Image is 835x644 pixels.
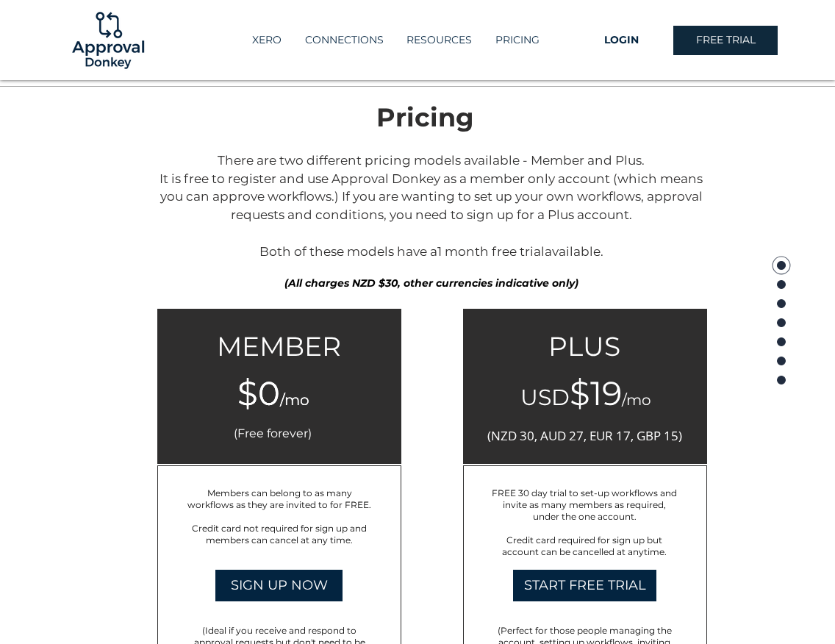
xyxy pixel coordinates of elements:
[513,570,656,601] a: START FREE TRIAL
[483,28,551,52] a: PRICING
[696,33,756,48] span: FREE TRIAL
[237,373,280,413] span: $0
[222,28,569,52] nav: Site
[231,576,328,595] span: SIGN UP NOW
[240,28,293,52] a: XERO
[293,28,395,52] a: CONNECTIONS
[570,373,622,413] span: $19
[192,523,367,545] span: Credit card not required for sign up and members can cancel at any time.
[215,570,343,601] a: SIGN UP NOW
[524,576,646,595] span: START FREE TRIAL
[187,487,371,510] span: Members can belong to as many workflows as they are invited to for FREE.
[548,330,620,362] span: PLUS
[399,28,479,52] p: RESOURCES
[673,26,778,55] a: FREE TRIAL
[168,475,374,493] h6: Includes:
[234,426,312,440] span: (Free forever)
[376,101,474,133] span: Pricing
[771,256,792,388] nav: Page
[395,28,483,52] div: RESOURCES
[437,244,545,259] a: 1 month free trial
[488,28,547,52] p: PRICING
[520,384,570,411] span: USD
[502,534,667,557] span: Credit card required for sign up but account can be cancelled at anytime.
[284,276,578,290] span: (All charges NZD $30, other currencies indicative only)​
[298,28,391,52] p: CONNECTIONS
[492,487,677,522] span: FREE 30 day trial to set-up workflows and invite as many members as required, under the one account.
[604,33,639,48] span: LOGIN
[487,427,682,444] span: (NZD 30, AUD 27, EUR 17, GBP 15)
[160,153,703,259] span: There are two different pricing models available - Member and Plus. It is free to register and us...
[622,391,651,409] span: /mo
[569,26,673,55] a: LOGIN
[68,1,148,80] img: Logo-01.png
[280,391,309,409] span: /mo
[217,330,341,362] span: MEMBER
[245,28,289,52] p: XERO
